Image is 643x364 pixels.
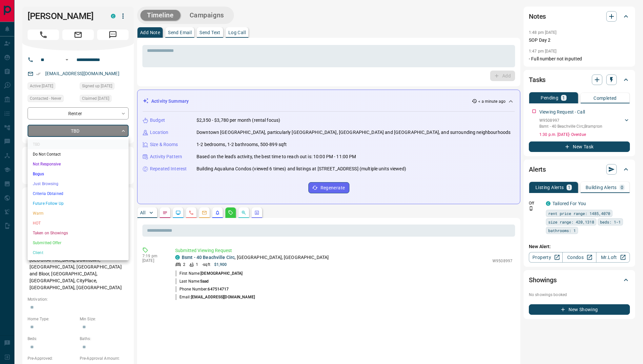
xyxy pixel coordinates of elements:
[28,199,129,208] li: Future Follow Up
[28,159,129,169] li: Not Responsive
[28,149,129,159] li: Do Not Contact
[28,169,129,179] li: Bogus
[28,228,129,238] li: Taken on Showings
[28,218,129,228] li: HOT
[28,179,129,189] li: Just Browsing
[28,248,129,258] li: Client
[28,208,129,218] li: Warm
[28,238,129,248] li: Submitted Offer
[28,189,129,199] li: Criteria Obtained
